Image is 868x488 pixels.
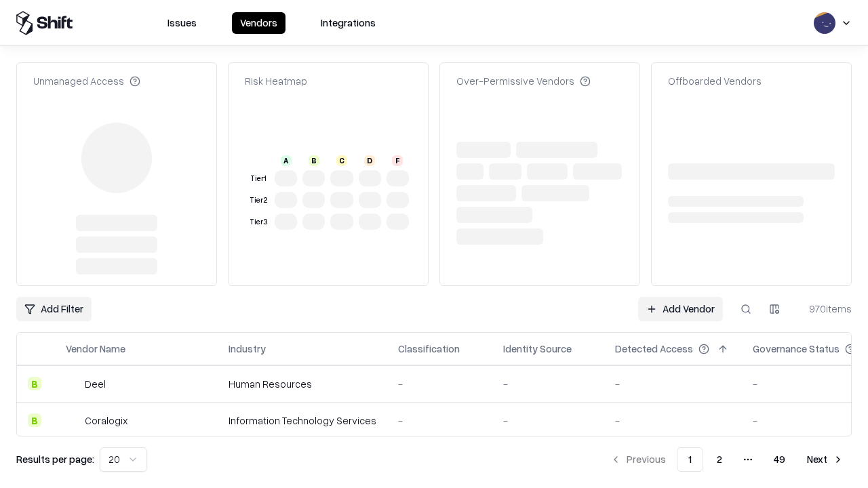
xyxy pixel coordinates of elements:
div: Identity Source [503,342,572,356]
div: Deel [85,377,106,391]
p: Results per page: [16,452,94,466]
div: Coralogix [85,413,127,428]
button: Integrations [313,12,384,34]
div: 970 items [797,302,852,316]
div: Industry [229,342,266,356]
div: Information Technology Services [229,413,376,428]
div: B [28,377,41,390]
button: 1 [677,447,703,472]
div: Governance Status [753,342,840,356]
button: 49 [763,447,796,472]
a: Add Vendor [638,297,723,321]
div: - [503,413,593,428]
div: Risk Heatmap [245,74,307,88]
div: D [364,155,375,166]
button: Next [799,447,852,472]
div: A [281,155,292,166]
div: - [398,413,481,428]
div: Tier 2 [248,195,269,206]
div: Detected Access [615,342,693,356]
div: - [615,413,731,428]
button: Issues [159,12,205,34]
div: Unmanaged Access [33,74,140,88]
div: - [398,377,481,391]
div: Human Resources [229,377,376,391]
img: Deel [66,377,79,390]
div: Over-Permissive Vendors [456,74,591,88]
div: - [615,377,731,391]
div: B [309,155,319,166]
div: Tier 1 [248,173,269,184]
div: F [392,155,403,166]
div: Classification [398,342,460,356]
button: Vendors [232,12,285,34]
button: 2 [706,447,733,472]
div: C [336,155,347,166]
img: Coralogix [66,413,79,427]
nav: pagination [602,447,852,472]
button: Add Filter [16,297,92,321]
div: Tier 3 [248,216,269,228]
div: Offboarded Vendors [668,74,762,88]
div: Vendor Name [66,342,125,356]
div: B [28,413,41,427]
div: - [503,377,593,391]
